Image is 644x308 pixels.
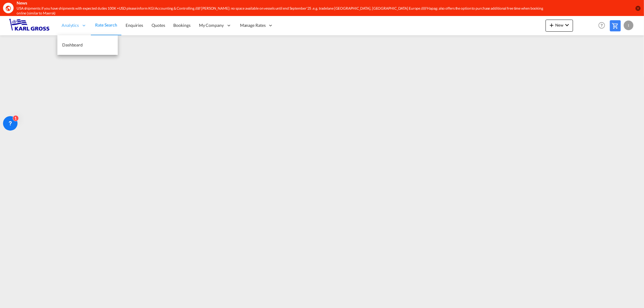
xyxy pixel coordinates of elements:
div: USA shipments: if you have shipments with expected duties 100K +USD please inform KGI Accounting ... [17,6,545,16]
div: Manage Rates [236,16,278,35]
div: Help [597,20,610,31]
md-icon: icon-earth [5,5,11,11]
span: Dashboard [62,42,83,47]
span: New [548,23,571,27]
div: I [624,21,633,30]
span: Bookings [174,23,191,28]
a: Bookings [169,16,195,35]
div: My Company [195,16,236,35]
span: Manage Rates [240,22,266,28]
a: Dashboard [57,35,118,55]
a: Quotes [147,16,169,35]
span: My Company [199,22,224,28]
span: Analytics [62,22,79,28]
span: Enquiries [126,23,143,28]
img: 3269c73066d711f095e541db4db89301.png [9,19,50,32]
span: Help [597,20,607,30]
button: icon-plus 400-fgNewicon-chevron-down [546,20,573,32]
button: icon-close-circle [635,5,641,11]
a: Enquiries [121,16,147,35]
md-icon: icon-plus 400-fg [548,21,555,29]
a: Rate Search [91,16,121,35]
md-icon: icon-chevron-down [563,21,571,29]
span: Quotes [152,23,165,28]
span: Rate Search [95,22,117,27]
div: Analytics [57,16,91,35]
